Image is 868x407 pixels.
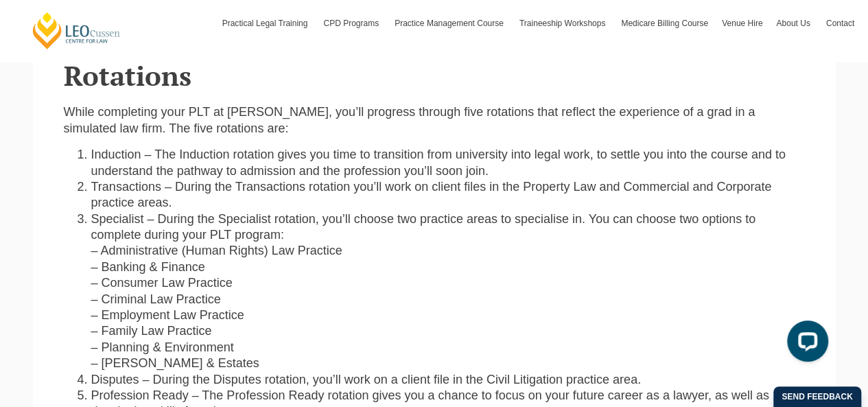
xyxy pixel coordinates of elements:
[819,3,861,43] a: Contact
[614,3,715,43] a: Medicare Billing Course
[316,3,388,43] a: CPD Programs
[776,315,834,373] iframe: LiveChat chat widget
[64,104,805,137] p: While completing your PLT at [PERSON_NAME], you’ll progress through five rotations that reflect t...
[91,179,805,211] li: Transactions – During the Transactions rotation you’ll work on client files in the Property Law a...
[769,3,819,43] a: About Us
[64,60,805,91] h2: Rotations
[91,147,805,179] li: Induction – The Induction rotation gives you time to transition from university into legal work, ...
[715,3,769,43] a: Venue Hire
[91,211,805,372] li: Specialist – During the Specialist rotation, you’ll choose two practice areas to specialise in. Y...
[513,3,614,43] a: Traineeship Workshops
[91,372,805,388] li: Disputes – During the Disputes rotation, you’ll work on a client file in the Civil Litigation pra...
[31,11,122,50] a: [PERSON_NAME] Centre for Law
[215,3,317,43] a: Practical Legal Training
[388,3,513,43] a: Practice Management Course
